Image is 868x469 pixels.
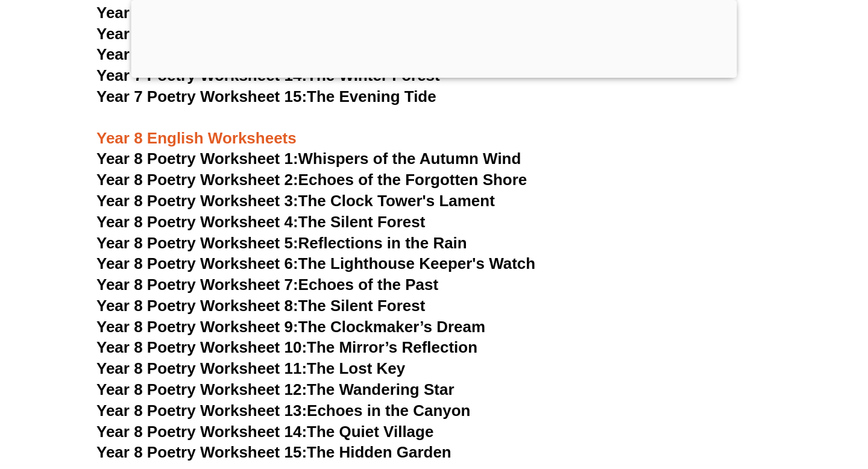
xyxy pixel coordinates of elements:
[96,254,535,272] a: Year 8 Poetry Worksheet 6:The Lighthouse Keeper's Watch
[96,254,298,272] span: Year 8 Poetry Worksheet 6:
[96,45,475,63] a: Year 7 Poetry Worksheet 13:The Distant Mountains
[96,25,307,43] span: Year 7 Poetry Worksheet 12:
[96,4,461,22] a: Year 7 Poetry Worksheet 11:The Moonlit Meadow
[96,150,521,168] a: Year 8 Poetry Worksheet 1:Whispers of the Autumn Wind
[96,359,405,377] a: Year 8 Poetry Worksheet 11:The Lost Key
[96,25,439,43] a: Year 7 Poetry Worksheet 12:The Morning Rain
[96,443,451,461] a: Year 8 Poetry Worksheet 15:The Hidden Garden
[96,318,485,336] a: Year 8 Poetry Worksheet 9:The Clockmaker’s Dream
[96,45,307,63] span: Year 7 Poetry Worksheet 13:
[96,297,425,315] a: Year 8 Poetry Worksheet 8:The Silent Forest
[96,423,307,441] span: Year 8 Poetry Worksheet 14:
[96,213,298,231] span: Year 8 Poetry Worksheet 4:
[96,171,527,189] a: Year 8 Poetry Worksheet 2:Echoes of the Forgotten Shore
[96,213,425,231] a: Year 8 Poetry Worksheet 4:The Silent Forest
[96,87,307,105] span: Year 7 Poetry Worksheet 15:
[96,338,307,356] span: Year 8 Poetry Worksheet 10:
[96,401,471,420] a: Year 8 Poetry Worksheet 13:Echoes in the Canyon
[96,423,433,441] a: Year 8 Poetry Worksheet 14:The Quiet Village
[96,192,495,210] a: Year 8 Poetry Worksheet 3:The Clock Tower's Lament
[96,380,454,398] a: Year 8 Poetry Worksheet 12:The Wandering Star
[96,192,298,210] span: Year 8 Poetry Worksheet 3:
[96,359,307,377] span: Year 8 Poetry Worksheet 11:
[96,150,298,168] span: Year 8 Poetry Worksheet 1:
[96,275,438,294] a: Year 8 Poetry Worksheet 7:Echoes of the Past
[661,333,868,469] iframe: Chat Widget
[96,234,298,252] span: Year 8 Poetry Worksheet 5:
[96,318,298,336] span: Year 8 Poetry Worksheet 9:
[96,234,467,252] a: Year 8 Poetry Worksheet 5:Reflections in the Rain
[96,338,477,356] a: Year 8 Poetry Worksheet 10:The Mirror’s Reflection
[96,66,307,84] span: Year 7 Poetry Worksheet 14:
[96,380,307,398] span: Year 8 Poetry Worksheet 12:
[96,443,307,461] span: Year 8 Poetry Worksheet 15:
[96,108,772,149] h3: Year 8 English Worksheets
[96,297,298,315] span: Year 8 Poetry Worksheet 8:
[96,66,440,84] a: Year 7 Poetry Worksheet 14:The Winter Forest
[96,275,298,294] span: Year 8 Poetry Worksheet 7:
[96,171,298,189] span: Year 8 Poetry Worksheet 2:
[96,4,307,22] span: Year 7 Poetry Worksheet 11:
[96,401,307,420] span: Year 8 Poetry Worksheet 13:
[96,87,436,105] a: Year 7 Poetry Worksheet 15:The Evening Tide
